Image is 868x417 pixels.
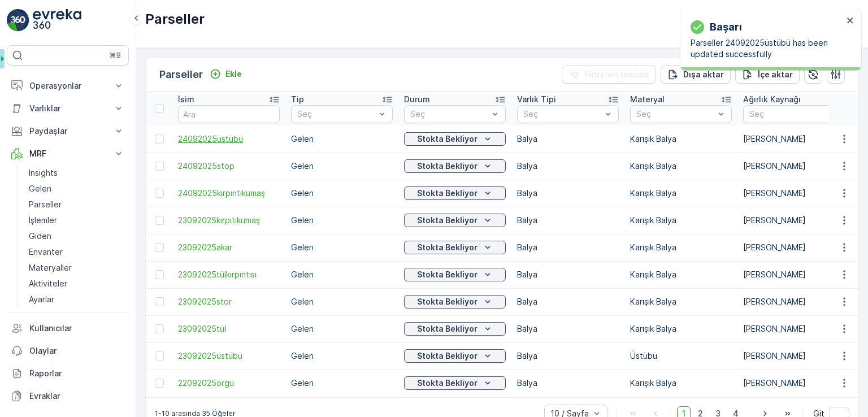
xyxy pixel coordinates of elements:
p: Gelen [291,269,393,280]
p: [PERSON_NAME] [743,296,845,307]
p: Stokta Bekliyor [417,133,478,145]
p: Kullanıcılar [29,323,124,334]
div: Toggle Row Selected [155,189,164,198]
p: [PERSON_NAME] [743,160,845,172]
p: Balya [517,160,619,172]
a: 23092025tül [178,323,280,335]
p: Balya [517,188,619,199]
p: İşlemler [29,215,57,226]
p: Giden [29,231,51,242]
a: 23092025akar [178,242,280,253]
button: Filtreleri temizle [562,66,656,84]
p: [PERSON_NAME] [743,133,845,145]
p: Balya [517,350,619,362]
div: Toggle Row Selected [155,297,164,306]
a: 24092025kırpıntıkumaş [178,188,280,199]
button: Stokta Bekliyor [404,376,506,390]
a: 24092025üstübü [178,133,280,145]
a: Parseller [24,197,129,212]
div: Toggle Row Selected [155,134,164,144]
p: Balya [517,377,619,389]
a: 23092025kırpıtıkumaş [178,215,280,226]
img: logo_light-DOdMpM7g.png [33,9,81,32]
p: [PERSON_NAME] [743,215,845,226]
p: Gelen [291,323,393,335]
button: Stokta Bekliyor [404,268,506,281]
a: İşlemler [24,212,129,228]
div: Toggle Row Selected [155,351,164,360]
p: Filtreleri temizle [584,69,649,80]
p: Evraklar [29,390,124,402]
p: Gelen [291,242,393,253]
p: Karışık Balya [630,133,732,145]
a: 24092025stop [178,160,280,172]
a: Materyaller [24,260,129,276]
a: Olaylar [7,340,129,362]
p: Karışık Balya [630,160,732,172]
div: Toggle Row Selected [155,270,164,279]
p: Raporlar [29,368,124,379]
p: İçe aktar [758,69,793,80]
a: Gelen [24,181,129,197]
p: Gelen [291,188,393,199]
div: Toggle Row Selected [155,162,164,171]
p: Seç [297,108,375,120]
p: Gelen [291,350,393,362]
div: Toggle Row Selected [155,216,164,225]
a: 23092025tülkırpıntısı [178,269,280,280]
input: Ara [178,105,280,123]
p: Varlık Tipi [517,94,556,105]
p: Stokta Bekliyor [417,160,478,172]
button: Ekle [205,67,246,81]
p: Envanter [29,246,63,258]
button: Stokta Bekliyor [404,241,506,254]
p: Paydaşlar [29,125,106,137]
p: [PERSON_NAME] [743,269,845,280]
p: [PERSON_NAME] [743,242,845,253]
p: Stokta Bekliyor [417,350,478,362]
div: Toggle Row Selected [155,379,164,388]
button: Stokta Bekliyor [404,322,506,336]
p: Materyal [630,94,665,105]
p: Ağırlık Kaynağı [743,94,801,105]
p: Karışık Balya [630,296,732,307]
a: Envanter [24,244,129,260]
p: Olaylar [29,345,124,357]
p: Stokta Bekliyor [417,215,478,226]
p: Tip [291,94,304,105]
p: Seç [636,108,714,120]
p: Insights [29,167,58,179]
span: 23092025stor [178,296,280,307]
p: Balya [517,323,619,335]
button: MRF [7,142,129,165]
a: 22092025örgü [178,377,280,389]
p: Üstübü [630,350,732,362]
a: Raporlar [7,362,129,385]
button: Stokta Bekliyor [404,159,506,173]
div: Toggle Row Selected [155,324,164,333]
p: Gelen [291,160,393,172]
p: Varlıklar [29,103,106,114]
p: Gelen [291,215,393,226]
p: Parseller 24092025üstübü has been updated successfully [691,37,843,60]
p: Gelen [291,133,393,145]
p: [PERSON_NAME] [743,350,845,362]
p: Karışık Balya [630,377,732,389]
p: Gelen [29,183,51,194]
span: 23092025üstübü [178,350,280,362]
button: Stokta Bekliyor [404,214,506,227]
p: Seç [410,108,488,120]
p: Parseller [159,67,203,82]
button: close [847,16,854,27]
p: ⌘B [110,51,121,60]
p: Karışık Balya [630,188,732,199]
button: Stokta Bekliyor [404,349,506,363]
p: Stokta Bekliyor [417,242,478,253]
